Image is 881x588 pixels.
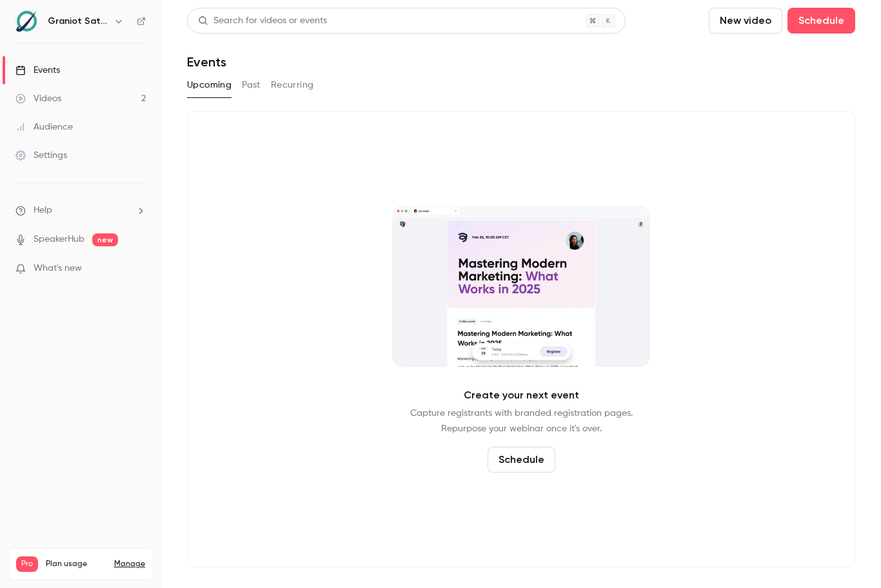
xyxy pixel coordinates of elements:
div: Search for videos or events [198,14,327,28]
div: Settings [15,149,67,162]
a: SpeakerHub [34,233,84,246]
h1: Events [187,54,226,70]
button: Past [242,75,261,95]
button: Upcoming [187,75,232,95]
div: Audience [15,121,73,133]
div: Events [15,64,60,77]
span: What's new [34,262,82,275]
button: Recurring [271,75,314,95]
p: Create your next event [464,387,579,403]
div: Videos [15,92,61,105]
span: Plan usage [46,559,106,569]
button: Schedule [488,447,555,473]
span: new [92,233,118,246]
h6: Graniot Satellite Technologies SL [48,15,108,28]
iframe: Noticeable Trigger [130,263,146,275]
p: Capture registrants with branded registration pages. Repurpose your webinar once it's over. [410,406,633,436]
button: New video [709,8,782,34]
span: Help [34,204,52,217]
img: Graniot Satellite Technologies SL [16,11,37,32]
button: Schedule [787,8,855,34]
a: Manage [114,559,145,569]
span: Pro [16,556,38,572]
li: help-dropdown-opener [15,204,146,217]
